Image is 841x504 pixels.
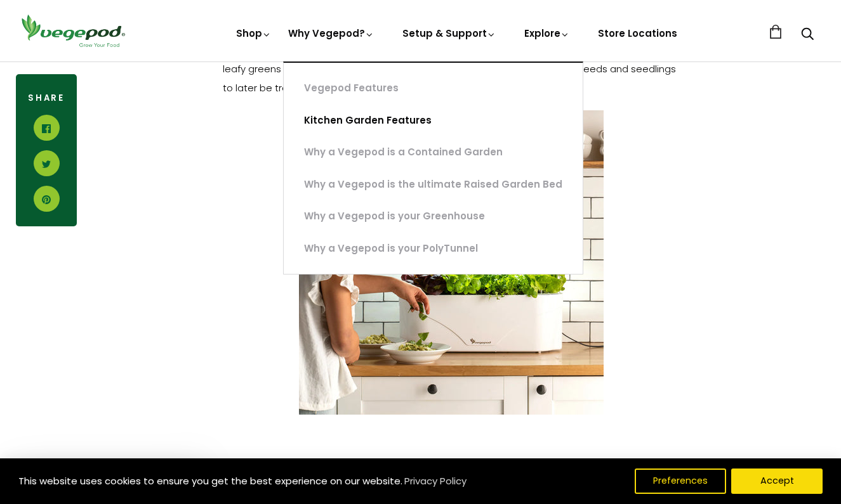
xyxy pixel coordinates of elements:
[402,470,468,493] a: Privacy Policy (opens in a new tab)
[284,72,583,105] a: Vegepod Features
[16,13,130,49] img: Vegepod
[284,105,583,137] a: Kitchen Garden Features
[18,474,402,488] span: This website uses cookies to ensure you get the best experience on our website.
[284,200,583,233] a: Why a Vegepod is your Greenhouse
[635,468,726,494] button: Preferences
[236,27,272,40] a: Shop
[288,27,374,126] a: Why Vegepod?
[731,468,823,494] button: Accept
[598,27,677,40] a: Store Locations
[284,136,583,169] a: Why a Vegepod is a Contained Garden
[801,29,814,42] a: Search
[28,92,65,104] span: Share
[524,27,570,40] a: Explore
[284,233,583,265] a: Why a Vegepod is your PolyTunnel
[402,27,496,40] a: Setup & Support
[284,169,583,201] a: Why a Vegepod is the ultimate Raised Garden Bed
